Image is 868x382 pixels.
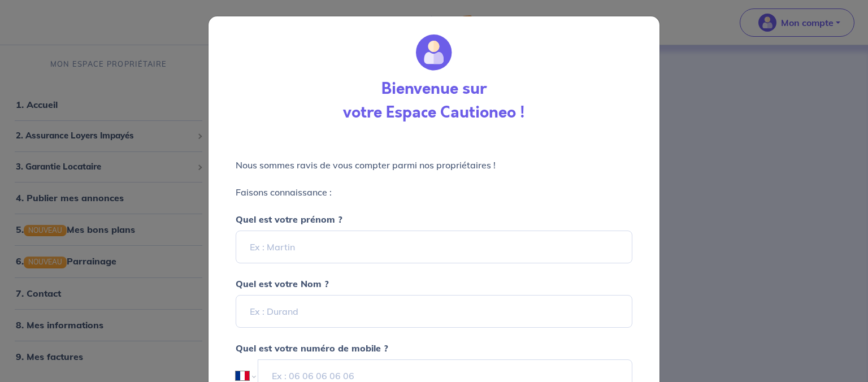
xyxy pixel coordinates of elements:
strong: Quel est votre Nom ? [236,278,329,289]
p: Nous sommes ravis de vous compter parmi nos propriétaires ! [236,158,632,172]
h3: Bienvenue sur [381,80,487,99]
img: wallet_circle [416,34,452,71]
h3: votre Espace Cautioneo ! [343,103,525,123]
strong: Quel est votre numéro de mobile ? [236,342,388,354]
input: Ex : Durand [236,295,632,328]
strong: Quel est votre prénom ? [236,214,342,225]
input: Ex : Martin [236,231,632,263]
p: Faisons connaissance : [236,185,632,199]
